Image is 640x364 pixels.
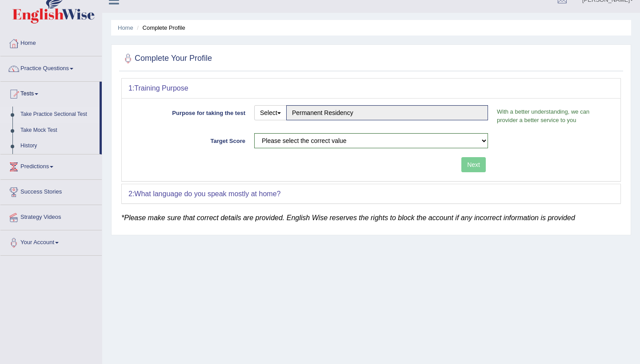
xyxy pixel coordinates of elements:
[134,190,280,198] b: What language do you speak mostly at home?
[16,107,100,123] a: Take Practice Sectional Test
[16,138,100,154] a: History
[122,79,620,98] div: 1:
[122,184,620,204] div: 2:
[0,205,102,227] a: Strategy Videos
[492,107,614,124] p: With a better understanding, we can provider a better service to you
[134,84,188,92] b: Training Purpose
[128,133,250,145] label: Target Score
[121,214,575,222] em: *Please make sure that correct details are provided. English Wise reserves the rights to block th...
[0,31,102,53] a: Home
[135,24,185,32] li: Complete Profile
[286,105,488,120] input: Please enter the purpose of taking the test
[0,230,102,253] a: Your Account
[118,24,133,31] a: Home
[0,56,102,79] a: Practice Questions
[16,123,100,138] a: Take Mock Test
[0,82,100,104] a: Tests
[0,180,102,202] a: Success Stories
[128,105,250,117] label: Purpose for taking the test
[0,154,102,177] a: Predictions
[254,105,287,120] button: Select
[121,52,212,65] h2: Complete Your Profile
